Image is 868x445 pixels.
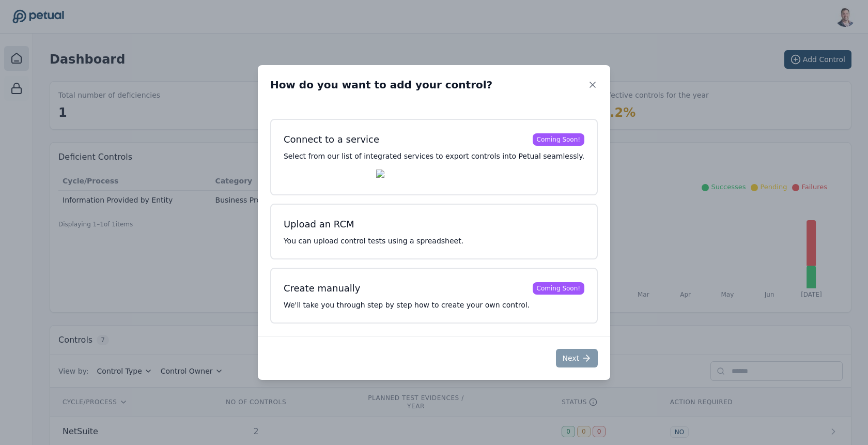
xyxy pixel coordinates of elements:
img: Workiva [376,170,445,182]
img: Auditboard [284,172,368,182]
button: Next [556,349,598,367]
div: Coming Soon! [533,133,585,146]
div: Upload an RCM [284,217,354,232]
p: You can upload control tests using a spreadsheet. [284,236,584,246]
div: Create manually [284,281,361,296]
p: Select from our list of integrated services to export controls into Petual seamlessly. [284,151,584,161]
p: We'll take you through step by step how to create your own control. [284,300,584,310]
div: Coming Soon! [533,282,585,295]
h2: How do you want to add your control? [270,78,492,92]
div: Connect to a service [284,132,379,147]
